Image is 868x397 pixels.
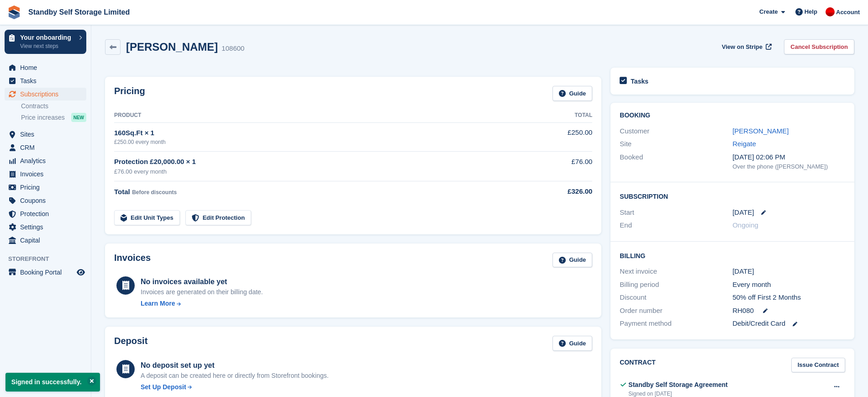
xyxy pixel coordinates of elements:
div: Over the phone ([PERSON_NAME]) [732,162,845,171]
a: menu [5,194,86,207]
a: Guide [552,336,593,351]
div: £250.00 every month [114,138,519,146]
a: Preview store [75,267,86,278]
a: menu [5,128,86,141]
div: Order number [620,306,732,316]
span: Help [805,7,817,16]
span: CRM [20,141,75,154]
span: Coupons [20,194,75,207]
p: A deposit can be created here or directly from Storefront bookings. [141,371,329,381]
a: menu [5,181,86,194]
a: Reigate [732,140,756,148]
a: menu [5,74,86,87]
span: Create [759,7,778,16]
a: menu [5,61,86,74]
div: Site [620,139,732,149]
span: Home [20,61,75,74]
a: menu [5,88,86,101]
td: £250.00 [519,122,592,151]
div: £76.00 every month [114,167,519,176]
div: NEW [71,113,86,122]
h2: Billing [620,251,845,260]
a: View on Stripe [718,39,773,54]
span: Account [836,8,860,17]
h2: Booking [620,112,845,119]
h2: Subscription [620,191,845,201]
th: Product [114,108,519,123]
div: Invoices are generated on their billing date. [141,287,263,297]
img: stora-icon-8386f47178a22dfd0bd8f6a31ec36ba5ce8667c1dd55bd0f319d3a0aa187defe.svg [7,5,21,19]
a: Set Up Deposit [141,382,329,392]
span: Protection [20,207,75,220]
a: menu [5,154,86,167]
p: Your onboarding [20,34,74,41]
a: menu [5,168,86,180]
h2: Contract [620,358,656,373]
th: Total [519,108,592,123]
span: Capital [20,234,75,247]
a: menu [5,207,86,220]
a: Edit Protection [185,210,251,225]
span: Tasks [20,74,75,87]
div: 108600 [221,43,244,54]
span: Sites [20,128,75,141]
span: Subscriptions [20,88,75,101]
a: Your onboarding View next steps [5,30,86,54]
a: Cancel Subscription [784,39,854,54]
span: Pricing [20,181,75,194]
a: menu [5,234,86,247]
span: Analytics [20,154,75,167]
a: Price increases NEW [21,112,86,122]
h2: Tasks [631,77,648,85]
div: [DATE] [732,266,845,277]
p: View next steps [20,42,74,50]
a: Guide [552,253,593,268]
div: Next invoice [620,266,732,277]
div: No deposit set up yet [141,360,329,371]
div: 160Sq.Ft × 1 [114,128,519,138]
time: 2025-10-05 00:00:00 UTC [732,207,754,218]
a: Standby Self Storage Limited [25,5,133,20]
span: Total [114,188,130,196]
span: Settings [20,221,75,233]
p: Signed in successfully. [5,373,100,392]
span: Price increases [21,113,65,122]
div: Customer [620,126,732,137]
span: Booking Portal [20,266,75,279]
a: Edit Unit Types [114,210,180,225]
h2: [PERSON_NAME] [126,41,218,53]
div: Booked [620,152,732,171]
span: Before discounts [132,189,177,196]
div: Billing period [620,280,732,290]
img: Aaron Winter [826,7,835,16]
div: Debit/Credit Card [732,318,845,329]
div: Discount [620,292,732,303]
h2: Deposit [114,336,147,351]
a: Learn More [141,299,263,308]
a: menu [5,221,86,233]
div: Learn More [141,299,175,308]
span: Storefront [8,254,91,264]
div: No invoices available yet [141,276,263,287]
div: [DATE] 02:06 PM [732,152,845,163]
span: Ongoing [732,221,758,229]
div: Set Up Deposit [141,382,186,392]
a: menu [5,266,86,279]
div: Standby Self Storage Agreement [628,380,727,390]
a: Issue Contract [791,358,845,373]
span: View on Stripe [722,42,763,52]
a: Contracts [21,102,86,111]
div: End [620,220,732,231]
a: menu [5,141,86,154]
h2: Invoices [114,253,151,268]
div: Start [620,207,732,218]
div: £326.00 [519,186,592,197]
div: Protection £20,000.00 × 1 [114,157,519,167]
span: Invoices [20,168,75,180]
span: RH080 [732,306,754,316]
td: £76.00 [519,152,592,181]
div: 50% off First 2 Months [732,292,845,303]
a: Guide [552,86,593,101]
a: [PERSON_NAME] [732,127,789,135]
h2: Pricing [114,86,145,101]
